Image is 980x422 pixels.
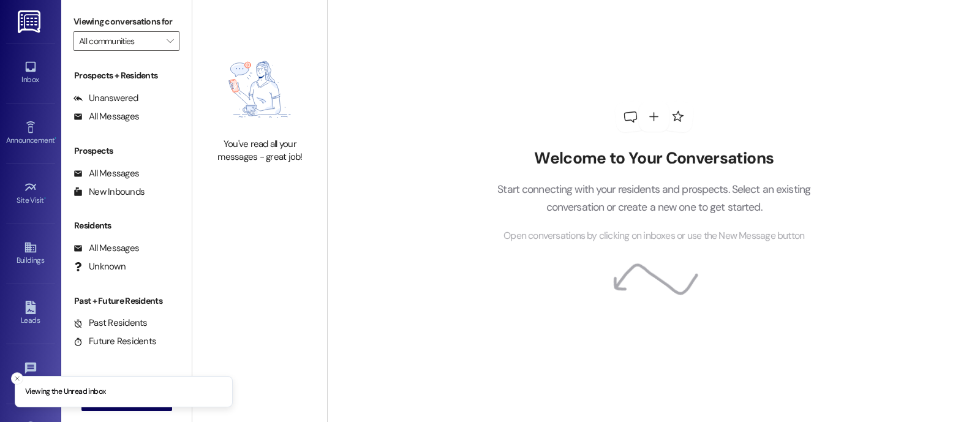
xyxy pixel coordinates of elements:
[503,228,804,244] span: Open conversations by clicking on inboxes or use the New Message button
[6,358,55,391] a: Templates •
[6,237,55,270] a: Buildings
[206,47,314,132] img: empty-state
[479,149,829,168] h2: Welcome to Your Conversations
[55,134,56,143] span: •
[73,242,139,255] div: All Messages
[73,167,139,180] div: All Messages
[61,295,192,307] div: Past + Future Residents
[73,110,139,123] div: All Messages
[61,145,192,157] div: Prospects
[73,186,145,198] div: New Inbounds
[73,335,156,348] div: Future Residents
[167,36,173,46] i: 
[73,92,138,105] div: Unanswered
[6,56,55,89] a: Inbox
[61,219,192,232] div: Residents
[73,260,126,273] div: Unknown
[61,69,192,82] div: Prospects + Residents
[11,372,23,385] button: Close toast
[479,181,829,216] p: Start connecting with your residents and prospects. Select an existing conversation or create a n...
[79,31,160,51] input: All communities
[206,138,314,164] div: You've read all your messages - great job!
[6,177,55,210] a: Site Visit •
[73,317,148,330] div: Past Residents
[6,297,55,330] a: Leads
[44,194,46,203] span: •
[18,10,43,33] img: ResiDesk Logo
[73,12,179,31] label: Viewing conversations for
[25,386,105,398] p: Viewing the Unread inbox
